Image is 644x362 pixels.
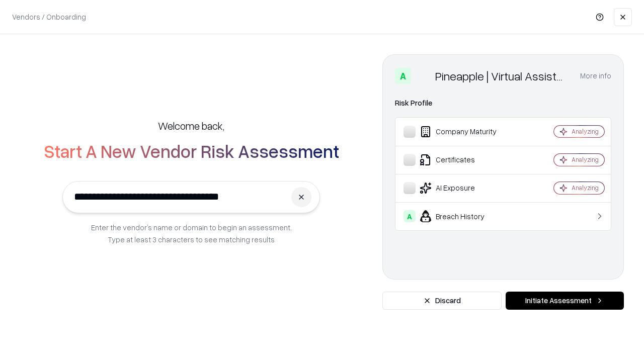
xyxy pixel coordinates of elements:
[572,127,599,136] div: Analyzing
[404,210,524,222] div: Breach History
[435,68,568,84] div: Pineapple | Virtual Assistant Agency
[404,126,524,138] div: Company Maturity
[415,68,431,84] img: Pineapple | Virtual Assistant Agency
[158,119,224,133] h5: Welcome back,
[404,154,524,166] div: Certificates
[395,68,411,84] div: A
[404,210,416,222] div: A
[572,184,599,192] div: Analyzing
[382,292,502,310] button: Discard
[580,67,611,85] button: More info
[506,292,624,310] button: Initiate Assessment
[395,97,611,109] div: Risk Profile
[44,141,339,161] h2: Start A New Vendor Risk Assessment
[91,221,292,245] p: Enter the vendor’s name or domain to begin an assessment. Type at least 3 characters to see match...
[572,155,599,164] div: Analyzing
[12,12,86,22] p: Vendors / Onboarding
[404,182,524,194] div: AI Exposure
